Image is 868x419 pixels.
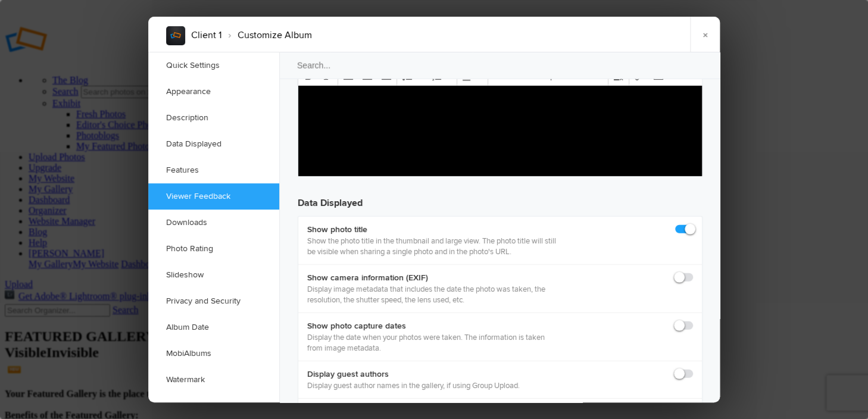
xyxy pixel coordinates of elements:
a: Appearance [148,79,279,105]
a: Description [148,105,279,131]
a: Album Date [148,314,279,340]
iframe: Rich Text Area. Press ALT-F9 for menu. Press ALT-F10 for toolbar. Press ALT-0 for help [298,86,702,176]
p: Display guest author names in the gallery, if using Group Upload. [307,380,520,391]
p: Display the date when your photos were taken. The information is taken from image metadata. [307,332,558,354]
a: Privacy and Security [148,288,279,314]
a: × [690,17,720,52]
b: Display guest authors [307,368,520,380]
li: Customize Album [221,25,312,45]
a: Quick Settings [148,52,279,79]
p: Show the photo title in the thumbnail and large view. The photo title will still be visible when ... [307,236,558,257]
a: Watermark [148,367,279,393]
b: Show photo title [307,224,558,236]
li: Client 1 [191,25,221,45]
h3: Data Displayed [298,186,702,210]
span: Formats [494,71,524,80]
a: Viewer Feedback [148,183,279,209]
p: Display image metadata that includes the date the photo was taken, the resolution, the shutter sp... [307,284,558,305]
a: Downloads [148,209,279,236]
a: Data Displayed [148,131,279,157]
b: Show camera information (EXIF) [307,272,558,284]
b: Show photo capture dates [307,320,558,332]
a: MobiAlbums [148,340,279,367]
a: Features [148,157,279,183]
input: Search... [279,52,722,79]
a: Slideshow [148,262,279,288]
img: album_sample.webp [166,26,185,45]
a: Photo Rating [148,236,279,262]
